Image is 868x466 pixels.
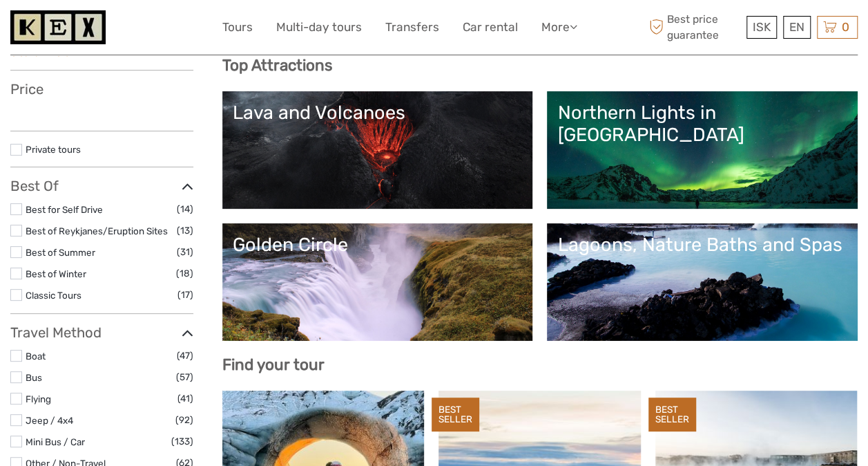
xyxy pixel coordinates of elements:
[176,265,193,281] span: (18)
[233,102,523,198] a: Lava and Volcanoes
[233,102,523,124] div: Lava and Volcanoes
[177,223,193,239] span: (13)
[171,434,193,449] span: (133)
[385,17,439,37] a: Transfers
[26,204,103,215] a: Best for Self Drive
[557,234,847,256] div: Lagoons, Nature Baths and Spas
[10,324,193,341] h3: Travel Method
[26,268,86,279] a: Best of Winter
[557,102,847,198] a: Northern Lights in [GEOGRAPHIC_DATA]
[541,17,577,37] a: More
[783,16,811,39] div: EN
[175,412,193,428] span: (92)
[753,20,771,34] span: ISK
[177,244,193,260] span: (31)
[26,415,73,426] a: Jeep / 4x4
[557,102,847,147] div: Northern Lights in [GEOGRAPHIC_DATA]
[26,372,42,383] a: Bus
[177,391,193,407] span: (41)
[176,369,193,385] span: (57)
[222,56,332,75] b: Top Attractions
[26,247,95,258] a: Best of Summer
[26,436,85,447] a: Mini Bus / Car
[222,17,253,37] a: Tours
[463,17,518,37] a: Car rental
[233,234,523,256] div: Golden Circle
[557,234,847,330] a: Lagoons, Nature Baths and Spas
[648,398,696,432] div: BEST SELLER
[432,398,479,432] div: BEST SELLER
[10,81,193,97] h3: Price
[177,348,193,364] span: (47)
[26,393,51,404] a: Flying
[10,10,106,44] img: 1261-44dab5bb-39f8-40da-b0c2-4d9fce00897c_logo_small.jpg
[276,17,362,37] a: Multi-day tours
[10,178,193,194] h3: Best Of
[26,351,46,362] a: Boat
[177,287,193,303] span: (17)
[177,201,193,217] span: (14)
[233,234,523,330] a: Golden Circle
[26,225,168,236] a: Best of Reykjanes/Eruption Sites
[222,355,325,374] b: Find your tour
[26,144,81,155] a: Private tours
[840,20,851,34] span: 0
[646,12,743,42] span: Best price guarantee
[26,290,81,301] a: Classic Tours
